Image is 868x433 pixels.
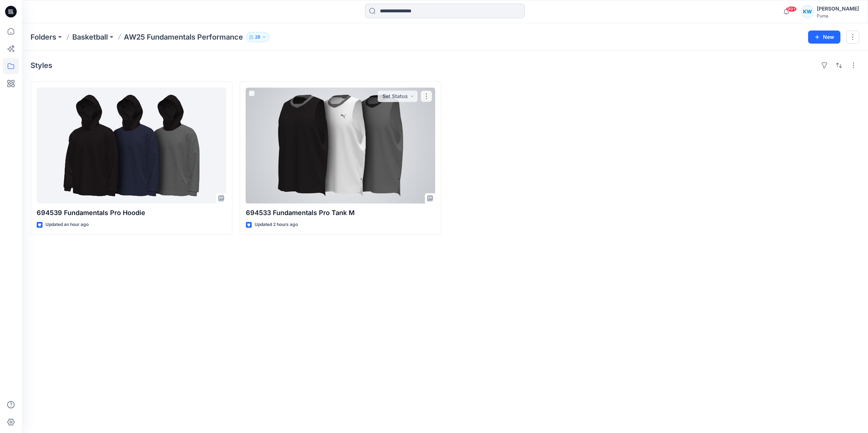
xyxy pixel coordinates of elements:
[72,32,108,42] a: Basketball
[37,88,226,203] a: 694539 Fundamentals Pro Hoodie
[786,6,797,12] span: 99+
[255,33,260,41] p: 28
[45,221,89,228] p: Updated an hour ago
[124,32,243,42] p: AW25 Fundamentals Performance
[31,32,56,42] a: Folders
[31,61,52,70] h4: Styles
[808,31,840,44] button: New
[246,32,269,42] button: 28
[246,208,435,218] p: 694533 Fundamentals Pro Tank M
[817,13,859,19] div: Puma
[37,208,226,218] p: 694539 Fundamentals Pro Hoodie
[246,88,435,203] a: 694533 Fundamentals Pro Tank M
[255,221,298,228] p: Updated 2 hours ago
[817,4,859,13] div: [PERSON_NAME]
[801,5,814,18] div: KW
